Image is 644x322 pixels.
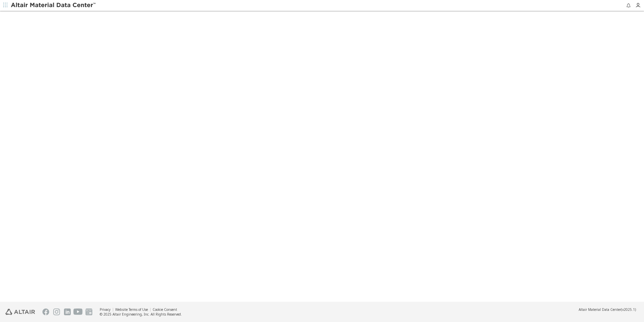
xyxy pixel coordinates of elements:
[11,2,97,9] img: Altair Material Data Center
[115,307,148,312] a: Website Terms of Use
[100,312,182,317] div: © 2025 Altair Engineering, Inc. All Rights Reserved.
[100,307,110,312] a: Privacy
[579,307,621,312] span: Altair Material Data Center
[153,307,177,312] a: Cookie Consent
[579,307,636,312] div: (v2025.1)
[5,309,35,315] img: Altair Engineering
